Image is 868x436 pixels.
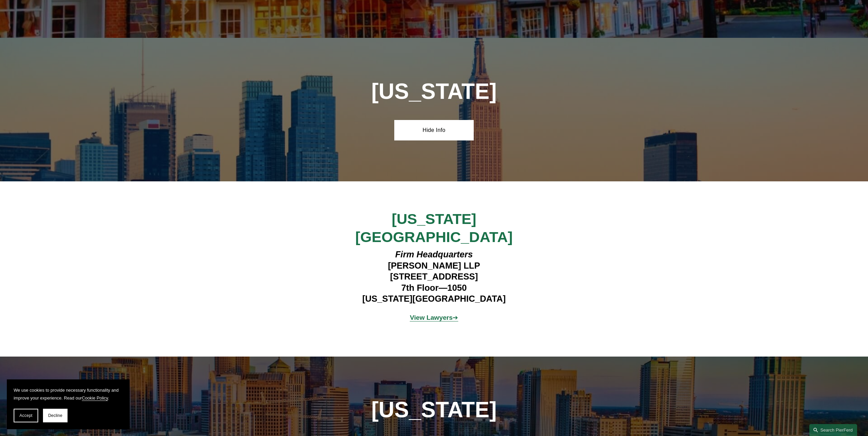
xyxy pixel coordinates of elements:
[394,120,474,140] a: Hide Info
[355,211,513,245] span: [US_STATE][GEOGRAPHIC_DATA]
[335,79,533,104] h1: [US_STATE]
[19,413,32,418] span: Accept
[410,314,458,321] span: ➔
[335,397,533,422] h1: [US_STATE]
[335,249,533,304] h4: [PERSON_NAME] LLP [STREET_ADDRESS] 7th Floor—1050 [US_STATE][GEOGRAPHIC_DATA]
[410,314,453,321] strong: View Lawyers
[410,314,458,321] a: View Lawyers➔
[395,250,473,259] em: Firm Headquarters
[7,379,130,429] section: Cookie banner
[43,409,68,422] button: Decline
[14,409,38,422] button: Accept
[82,395,108,401] a: Cookie Policy
[809,424,857,436] a: Search this site
[14,386,123,402] p: We use cookies to provide necessary functionality and improve your experience. Read our .
[48,413,62,418] span: Decline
